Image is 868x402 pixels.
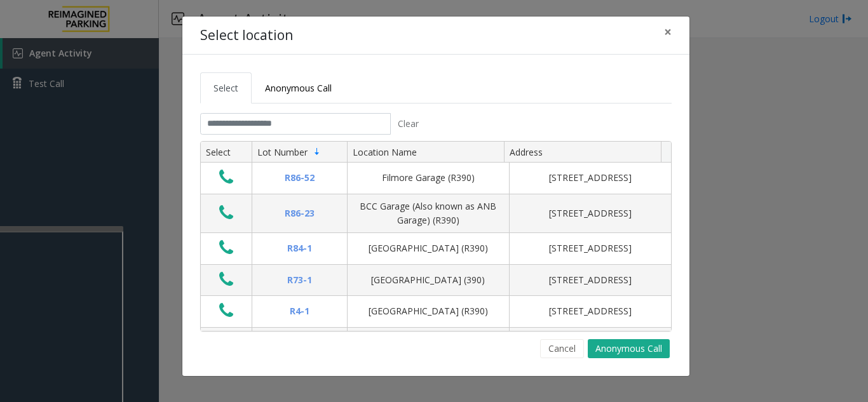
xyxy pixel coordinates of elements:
[355,273,501,287] div: [GEOGRAPHIC_DATA] (390)
[355,304,501,318] div: [GEOGRAPHIC_DATA] (R390)
[540,339,584,358] button: Cancel
[201,142,252,163] th: Select
[517,206,663,220] div: [STREET_ADDRESS]
[201,142,671,331] div: Data table
[355,171,501,185] div: Filmore Garage (R390)
[588,339,670,358] button: Anonymous Call
[664,23,672,41] span: ×
[260,206,339,220] div: R86-23
[391,113,426,135] button: Clear
[260,273,339,287] div: R73-1
[260,171,339,185] div: R86-52
[200,25,293,46] h4: Select location
[353,146,417,158] span: Location Name
[257,146,308,158] span: Lot Number
[655,17,681,48] button: Close
[517,304,663,318] div: [STREET_ADDRESS]
[312,147,322,157] span: Sortable
[214,82,238,94] span: Select
[355,199,501,228] div: BCC Garage (Also known as ANB Garage) (R390)
[510,146,543,158] span: Address
[265,82,332,94] span: Anonymous Call
[517,273,663,287] div: [STREET_ADDRESS]
[517,171,663,185] div: [STREET_ADDRESS]
[355,241,501,255] div: [GEOGRAPHIC_DATA] (R390)
[200,72,672,104] ul: Tabs
[260,304,339,318] div: R4-1
[517,241,663,255] div: [STREET_ADDRESS]
[260,241,339,255] div: R84-1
